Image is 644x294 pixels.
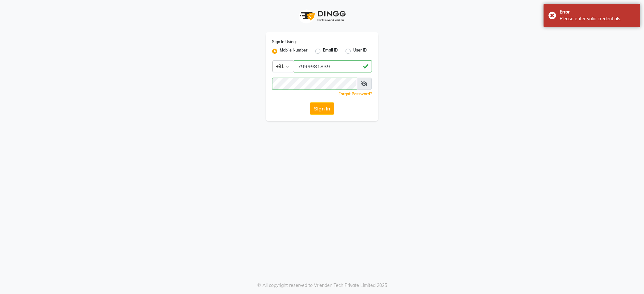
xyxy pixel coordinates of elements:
label: Sign In Using: [272,39,297,45]
a: Forgot Password? [338,91,372,96]
input: Username [272,78,357,90]
input: Username [294,60,372,72]
img: logo1.svg [296,6,348,25]
label: Mobile Number [280,47,308,55]
div: Please enter valid credentials. [560,15,635,22]
label: User ID [353,47,367,55]
div: Error [560,9,635,15]
button: Sign In [310,102,334,115]
label: Email ID [323,47,338,55]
